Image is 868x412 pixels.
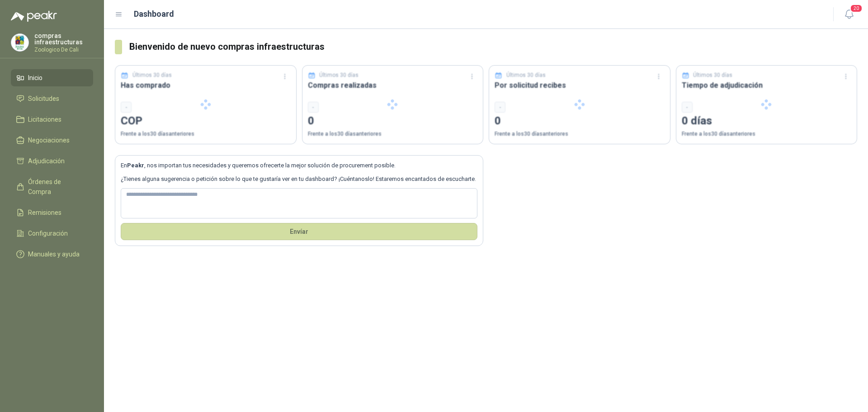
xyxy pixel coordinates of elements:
img: Company Logo [11,34,28,51]
p: compras infraestructuras [34,33,93,45]
span: Manuales y ayuda [28,249,80,259]
p: Zoologico De Cali [34,47,93,52]
a: Negociaciones [11,132,93,149]
span: 20 [850,4,863,13]
span: Licitaciones [28,114,61,124]
a: Manuales y ayuda [11,246,93,263]
span: Órdenes de Compra [28,177,85,197]
span: Remisiones [28,208,61,218]
p: ¿Tienes alguna sugerencia o petición sobre lo que te gustaría ver en tu dashboard? ¡Cuéntanoslo! ... [121,175,477,184]
span: Adjudicación [28,156,65,166]
a: Configuración [11,225,93,242]
button: Envíar [121,223,477,240]
span: Configuración [28,228,68,238]
h1: Dashboard [134,8,174,20]
a: Remisiones [11,204,93,221]
span: Inicio [28,73,42,83]
b: Peakr [127,162,144,169]
h3: Bienvenido de nuevo compras infraestructuras [129,40,857,54]
img: Logo peakr [11,11,57,22]
a: Inicio [11,69,93,86]
span: Negociaciones [28,135,70,145]
a: Adjudicación [11,152,93,170]
a: Órdenes de Compra [11,173,93,200]
span: Solicitudes [28,94,59,104]
p: En , nos importan tus necesidades y queremos ofrecerte la mejor solución de procurement posible. [121,161,477,170]
button: 20 [841,6,857,23]
a: Licitaciones [11,111,93,128]
a: Solicitudes [11,90,93,107]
